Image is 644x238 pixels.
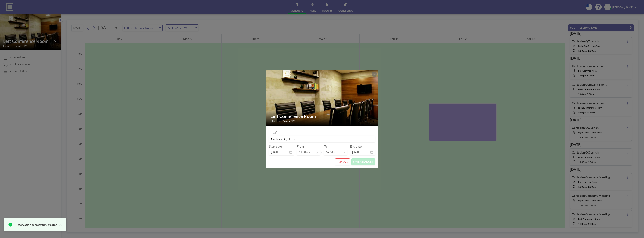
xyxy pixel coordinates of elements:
label: Start date [269,145,282,148]
img: 537.jpg [266,60,378,135]
label: From [297,145,304,148]
span: • [281,119,282,122]
label: To [324,145,327,148]
div: Reservation successfully created [16,222,57,227]
span: Seats: 12 [283,119,295,123]
span: - [321,146,323,154]
label: End date [350,145,362,148]
button: close [57,222,62,227]
span: Floor: - [271,119,280,123]
button: REMOVE [335,158,350,165]
button: SAVE CHANGES [351,158,375,165]
h2: Left Conference Room [271,113,374,119]
input: (No title) [269,136,375,142]
label: Title [269,131,278,135]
